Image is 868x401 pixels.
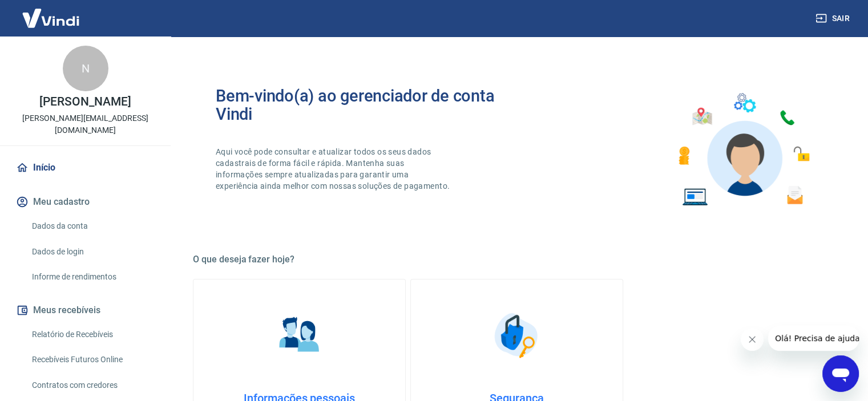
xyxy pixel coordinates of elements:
a: Relatório de Recebíveis [27,323,157,346]
iframe: Mensagem da empresa [768,326,859,351]
a: Recebíveis Futuros Online [27,348,157,371]
span: Olá! Precisa de ajuda? [7,8,96,17]
img: Segurança [488,307,546,364]
p: [PERSON_NAME][EMAIL_ADDRESS][DOMAIN_NAME] [9,112,162,136]
p: Aqui você pode consultar e atualizar todos os seus dados cadastrais de forma fácil e rápida. Mant... [216,146,452,192]
h2: Bem-vindo(a) ao gerenciador de conta Vindi [216,87,517,123]
a: Informe de rendimentos [27,265,157,289]
a: Dados de login [27,240,157,264]
img: Imagem de um avatar masculino com diversos icones exemplificando as funcionalidades do gerenciado... [668,87,818,213]
iframe: Botão para abrir a janela de mensagens [822,355,859,392]
button: Meus recebíveis [14,298,157,323]
p: [PERSON_NAME] [39,96,131,108]
div: N [63,46,108,91]
a: Dados da conta [27,214,157,238]
button: Sair [813,8,854,29]
iframe: Fechar mensagem [741,328,764,351]
a: Contratos com credores [27,374,157,397]
h5: O que deseja fazer hoje? [193,254,841,265]
img: Vindi [14,1,88,35]
a: Início [14,155,157,180]
button: Meu cadastro [14,189,157,214]
img: Informações pessoais [271,307,328,364]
